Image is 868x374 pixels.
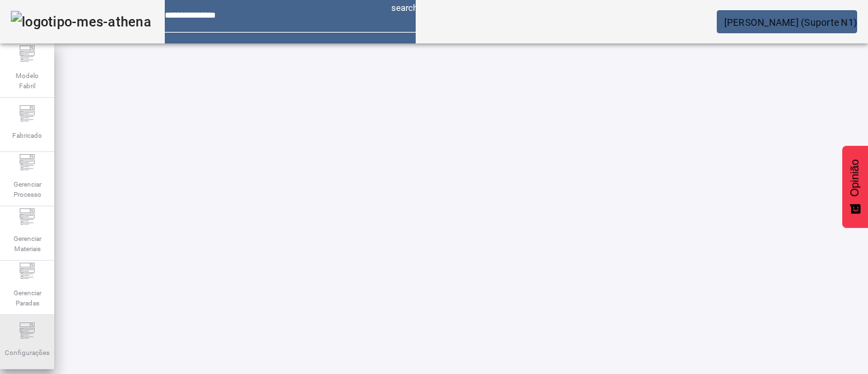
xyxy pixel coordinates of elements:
font: Fabricado [12,132,42,139]
font: Gerenciar Paradas [14,289,41,307]
font: [PERSON_NAME] (Suporte N1) [724,17,858,28]
button: Feedback - Mostrar pesquisa [842,146,868,228]
font: Gerenciar Materiais [14,235,41,253]
font: Modelo Fabril [16,72,39,90]
font: Configurações [5,349,50,356]
img: logotipo-mes-athena [11,11,151,33]
font: Gerenciar Processo [14,181,41,198]
font: Opinião [849,160,861,197]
